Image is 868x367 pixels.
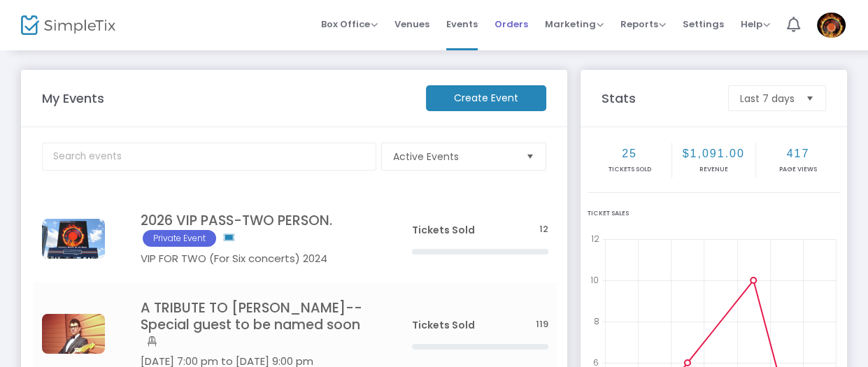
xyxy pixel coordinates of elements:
p: Revenue [674,165,754,175]
span: Settings [683,6,724,42]
m-panel-title: My Events [35,89,419,108]
button: Select [800,86,820,110]
img: BuddyHolly.jpg [42,314,105,354]
button: Select [520,143,540,170]
h2: 417 [757,147,839,160]
span: Events [446,6,478,42]
p: Tickets sold [589,165,669,175]
p: Page Views [757,165,839,175]
span: Marketing [545,17,604,31]
h4: 2026 VIP PASS-TWO PERSON. [141,213,370,247]
text: 10 [590,274,599,286]
h4: A TRIBUTE TO [PERSON_NAME]--Special guest to be named soon [141,300,370,349]
div: Ticket Sales [588,209,840,219]
text: 12 [591,233,599,245]
span: 119 [536,318,548,331]
img: IMG5773.JPG [42,219,105,259]
span: 12 [539,223,548,236]
span: Tickets Sold [412,223,475,237]
h5: VIP FOR TWO (For Six concerts) 2024 [141,252,370,265]
span: Reports [620,17,666,31]
span: Private Event [143,230,216,247]
m-panel-title: Stats [595,89,722,108]
span: Last 7 days [740,92,795,106]
text: 8 [594,315,599,327]
span: Box Office [321,17,378,31]
span: Active Events [393,150,515,164]
span: Help [741,17,770,31]
m-button: Create Event [426,85,546,111]
input: Search events [42,143,376,171]
span: Orders [495,6,528,42]
span: Venues [394,6,429,42]
h2: $1,091.00 [674,147,754,160]
span: Tickets Sold [412,318,475,332]
h2: 25 [589,147,669,160]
